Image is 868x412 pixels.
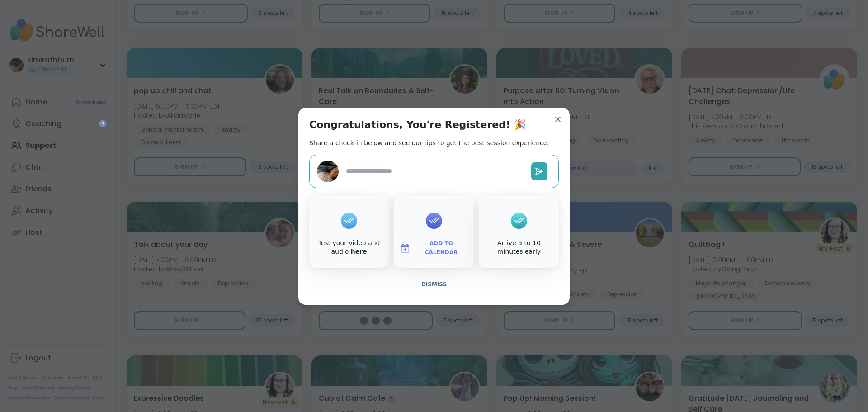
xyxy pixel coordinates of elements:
span: Dismiss [421,281,447,288]
iframe: Spotlight [99,120,106,127]
img: kimirathburn [317,161,339,182]
button: Dismiss [309,275,559,294]
h2: Share a check-in below and see our tips to get the best session experience. [309,138,549,147]
button: Add to Calendar [396,239,472,258]
span: Add to Calendar [414,239,468,257]
a: here [351,248,367,255]
img: ShareWell Logomark [400,243,410,254]
h1: Congratulations, You're Registered! 🎉 [309,118,526,131]
div: Arrive 5 to 10 minutes early [481,239,557,256]
div: Test your video and audio [311,239,387,256]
